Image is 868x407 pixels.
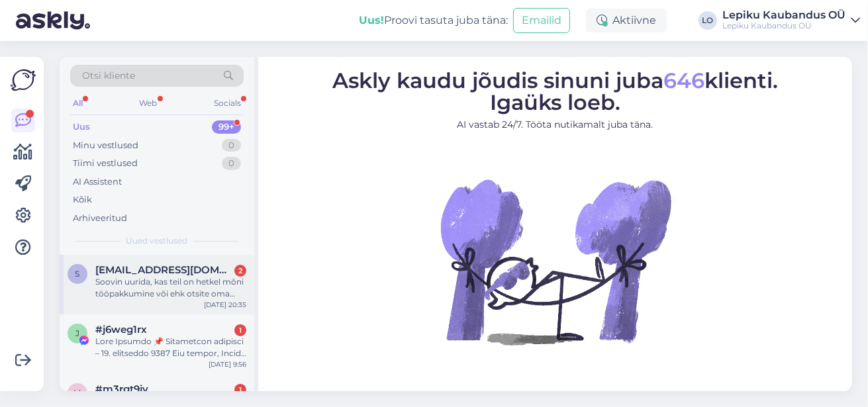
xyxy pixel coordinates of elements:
[234,384,246,396] div: 1
[204,300,246,310] div: [DATE] 20:35
[211,95,244,112] div: Socials
[222,157,241,170] div: 0
[73,175,122,189] div: AI Assistent
[73,120,90,134] div: Uus
[222,139,241,152] div: 0
[95,264,233,276] span: saviaukbirgit@gmail.com
[11,68,36,93] img: Askly Logo
[73,157,138,170] div: Tiimi vestlused
[722,10,845,21] div: Lepiku Kaubandus OÜ
[74,388,81,398] span: m
[95,383,148,395] span: #m3rgt9jy
[212,120,241,134] div: 99+
[82,69,135,83] span: Otsi kliente
[663,68,704,93] span: 646
[513,8,570,33] button: Emailid
[73,139,138,152] div: Minu vestlused
[586,9,667,32] div: Aktiivne
[332,68,778,115] span: Askly kaudu jõudis sinuni juba klienti. Igaüks loeb.
[234,265,246,277] div: 2
[359,14,384,26] b: Uus!
[137,95,160,112] div: Web
[126,235,188,247] span: Uued vestlused
[722,10,860,31] a: Lepiku Kaubandus OÜLepiku Kaubandus OÜ
[359,13,508,28] div: Proovi tasuta juba täna:
[436,142,675,381] img: No Chat active
[75,328,79,338] span: j
[73,212,127,225] div: Arhiveeritud
[332,118,778,132] p: AI vastab 24/7. Tööta nutikamalt juba täna.
[722,21,845,31] div: Lepiku Kaubandus OÜ
[209,359,246,369] div: [DATE] 9:56
[95,276,246,300] div: Soovin uurida, kas teil on hetkel mõni tööpakkumine või ehk otsite oma meeskonda uusi inimesi, ke...
[75,269,80,279] span: s
[234,324,246,336] div: 1
[73,193,92,206] div: Kõik
[699,11,717,30] div: LO
[70,95,85,112] div: All
[95,324,147,336] span: #j6weg1rx
[95,336,246,359] div: Lore Ipsumdo 📌 Sitametcon adipisci – 19. elitseddo 9387 Eiu tempor, Incidi utlaboreetdo magna ali...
